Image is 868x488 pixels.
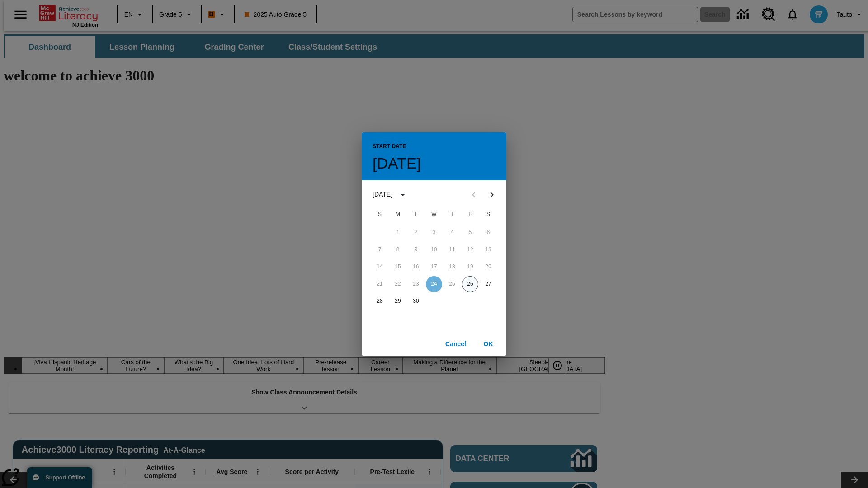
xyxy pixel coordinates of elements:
[390,293,406,310] button: 29
[372,293,388,310] button: 28
[373,190,392,199] div: [DATE]
[480,206,496,224] span: Saturday
[426,206,442,224] span: Wednesday
[474,336,503,352] button: OK
[373,154,421,173] h4: [DATE]
[408,206,424,224] span: Tuesday
[395,187,410,202] button: calendar view is open, switch to year view
[462,206,478,224] span: Friday
[372,206,388,224] span: Sunday
[408,293,424,310] button: 30
[441,336,470,352] button: Cancel
[480,276,496,292] button: 27
[390,206,406,224] span: Monday
[462,276,478,292] button: 26
[444,206,460,224] span: Thursday
[373,140,406,154] span: Start Date
[483,186,501,204] button: Next month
